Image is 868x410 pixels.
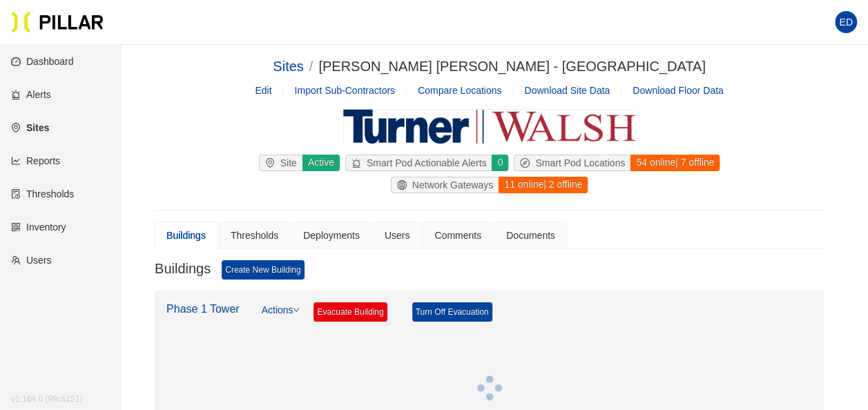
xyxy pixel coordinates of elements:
[314,302,387,322] a: Evacuate Building
[11,122,49,133] a: environmentSites
[346,155,492,170] div: Smart Pod Actionable Alerts
[412,302,492,322] a: Turn Off Evacuation
[166,228,206,243] div: Buildings
[11,222,66,233] a: qrcodeInventory
[293,306,300,313] span: down
[397,180,412,190] span: global
[166,303,240,315] a: Phase 1 Tower
[11,56,74,67] a: dashboardDashboard
[418,85,501,96] a: Compare Locations
[231,228,278,243] div: Thresholds
[273,59,303,74] a: Sites
[303,228,360,243] div: Deployments
[11,255,52,266] a: teamUsers
[265,158,280,168] span: environment
[385,228,410,243] div: Users
[302,155,340,171] div: Active
[222,260,304,280] a: Create New Building
[633,85,724,96] span: Download Floor Data
[262,302,300,333] a: Actions
[155,260,211,280] h3: Buildings
[524,85,610,96] span: Download Site Data
[630,155,720,171] div: 54 online | 7 offline
[514,155,630,170] div: Smart Pod Locations
[343,155,511,171] a: alertSmart Pod Actionable Alerts0
[11,188,74,199] a: exceptionThresholds
[491,155,508,171] div: 0
[255,85,271,96] a: Edit
[392,177,499,193] div: Network Gateways
[351,158,367,168] span: alert
[434,228,481,243] div: Comments
[11,89,51,100] a: alertAlerts
[506,228,555,243] div: Documents
[260,155,302,170] div: Site
[343,109,635,144] img: Turner Walsh Construction
[520,158,535,168] span: compass
[309,59,314,74] span: /
[498,177,588,193] div: 11 online | 2 offline
[839,11,852,33] span: ED
[11,155,60,166] a: line-chartReports
[318,56,705,77] div: [PERSON_NAME] [PERSON_NAME] - [GEOGRAPHIC_DATA]
[294,85,395,96] span: Import Sub-Contractors
[11,11,104,33] img: Pillar Technologies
